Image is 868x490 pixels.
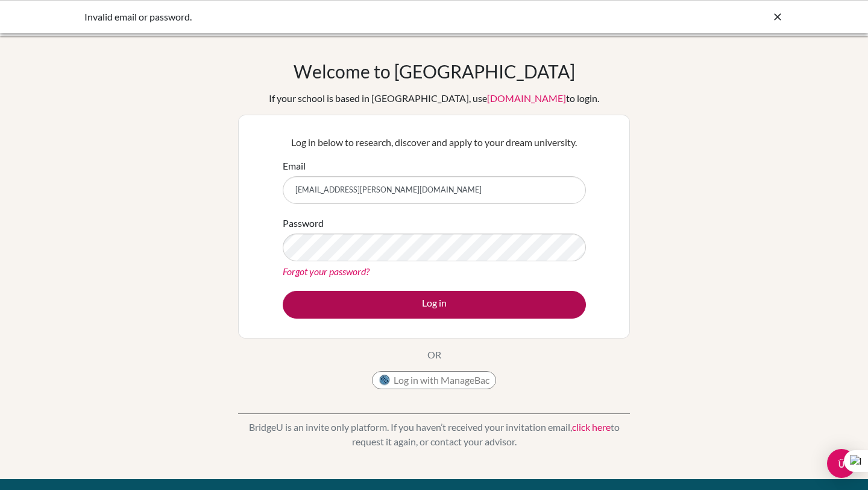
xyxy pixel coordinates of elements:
a: Forgot your password? [283,266,370,277]
label: Email [283,159,306,173]
p: OR [427,348,441,362]
p: BridgeU is an invite only platform. If you haven’t received your invitation email, to request it ... [238,420,630,449]
a: click here [572,421,611,433]
p: Log in below to research, discover and apply to your dream university. [283,135,586,150]
div: Invalid email or password. [84,10,603,24]
a: [DOMAIN_NAME] [487,92,566,104]
div: Open Intercom Messenger [827,449,856,478]
button: Log in [283,291,586,319]
div: If your school is based in [GEOGRAPHIC_DATA], use to login. [269,91,599,106]
h1: Welcome to [GEOGRAPHIC_DATA] [294,60,575,82]
button: Log in with ManageBac [372,371,496,389]
label: Password [283,216,324,231]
